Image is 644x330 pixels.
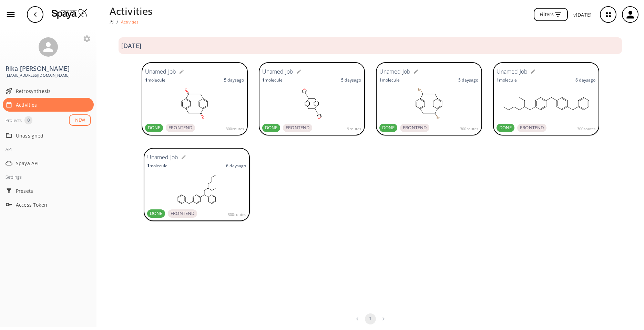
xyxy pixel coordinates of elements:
[262,77,283,83] p: molecule
[16,160,91,167] span: Spaya API
[493,62,599,137] a: Unamed Job1molecule6 daysagoDONEFRONTEND300routes
[69,114,91,126] button: NEW
[379,77,382,83] strong: 1
[497,77,499,83] strong: 1
[110,20,114,24] img: Spaya logo
[116,18,118,26] li: /
[6,72,91,78] span: [EMAIL_ADDRESS][DOMAIN_NAME]
[147,172,246,207] svg: C1C=CC=C(CC2C=CC(C(CC(CC)CCCC)C3=CC=CC=C3)=CC=2)C=1
[3,198,94,211] div: Access Token
[52,8,88,19] img: Logo Spaya
[226,163,246,169] p: 6 days ago
[147,153,178,162] h6: Unamed Job
[341,77,361,83] p: 5 days ago
[6,65,91,72] h3: Rika [PERSON_NAME]
[460,126,478,132] span: 300 routes
[121,42,141,49] h3: [DATE]
[147,163,167,169] p: molecule
[458,77,478,83] p: 5 days ago
[575,77,595,83] p: 6 days ago
[365,313,376,324] button: page 1
[573,11,592,18] p: v [DATE]
[121,19,139,25] p: Activities
[142,62,248,137] a: Unamed Job1molecule5 daysagoDONEFRONTEND300routes
[283,124,312,131] span: FRONTEND
[145,67,176,76] h6: Unamed Job
[534,8,568,21] button: Filters
[376,62,482,137] a: Unamed Job1molecule5 daysagoDONEFRONTEND300routes
[497,77,517,83] p: molecule
[379,77,400,83] p: molecule
[166,124,195,131] span: FRONTEND
[145,77,165,83] p: molecule
[262,77,265,83] strong: 1
[168,210,197,217] span: FRONTEND
[145,86,244,121] svg: C1=C2CC(C3C=CC(CC(=O)C(C=C2)=C1)=CC=3)=O
[144,148,250,223] a: Unamed Job1molecule6 daysagoDONEFRONTEND300routes
[379,124,398,131] span: DONE
[347,126,361,132] span: 9 routes
[16,101,91,109] span: Activities
[517,124,546,131] span: FRONTEND
[259,62,365,137] a: Unamed Job1molecule5 daysagoDONEFRONTEND9routes
[110,3,153,18] p: Activities
[226,126,244,132] span: 300 routes
[400,124,429,131] span: FRONTEND
[224,77,244,83] p: 5 days ago
[147,163,150,169] strong: 1
[497,124,515,131] span: DONE
[145,77,147,83] strong: 1
[145,124,163,131] span: DONE
[577,126,595,132] span: 300 routes
[497,67,528,76] h6: Unamed Job
[379,86,479,121] svg: C1=C2C(Br)CC3C=CC(C(Br)CC(C=C2)=C1)=CC=3
[16,87,91,95] span: Retrosynthesis
[228,211,246,218] span: 300 routes
[16,201,91,208] span: Access Token
[24,117,32,124] span: 0
[3,129,94,142] div: Unassigned
[351,313,390,324] nav: pagination navigation
[262,124,280,131] span: DONE
[16,187,91,195] span: Presets
[379,67,411,76] h6: Unamed Job
[3,98,94,112] div: Activities
[262,67,294,76] h6: Unamed Job
[16,132,91,139] span: Unassigned
[3,84,94,98] div: Retrosynthesis
[6,116,22,124] div: Projects
[3,156,94,170] div: Spaya API
[497,86,596,121] svg: C1C=C(CC2=CC=C(CC3=CC=C(CC(CC)CCCC)C=C3)C=C2)C=CC=1
[147,210,165,217] span: DONE
[262,86,361,121] svg: C1C=C2C=CC=1CC(C1=COC=C1)C1=CC=C(CC2C2C=COC=2)C=C1
[3,184,94,198] div: Presets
